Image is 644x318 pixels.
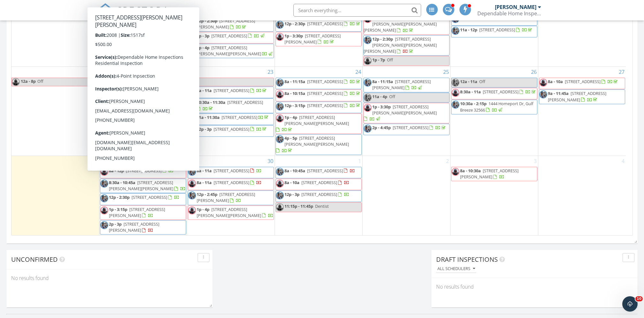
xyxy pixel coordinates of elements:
[284,135,297,141] span: 4p - 5p
[364,104,372,112] img: jim_photo.jpg
[451,89,459,97] img: jim_photo.jpg
[178,67,187,77] a: Go to September 22, 2025
[276,32,362,46] a: 1p - 3:30p [STREET_ADDRESS][PERSON_NAME]
[188,190,274,205] a: 12p - 2:45p [STREET_ADDRESS][PERSON_NAME]
[372,125,391,130] span: 2p - 4:45p
[197,45,209,50] span: 3p - 4p
[276,90,284,98] img: jim_photo.jpg
[635,296,643,301] span: 10
[197,99,225,105] span: 10:30a - 11:30a
[530,67,538,77] a: Go to September 26, 2025
[548,79,619,84] a: 8a - 10a [STREET_ADDRESS]
[197,168,212,174] span: 8a - 11a
[284,135,349,147] span: [STREET_ADDRESS][PERSON_NAME][PERSON_NAME]
[109,221,122,227] span: 2p - 3p
[284,203,313,209] span: 11:15p - 11:45p
[372,104,437,116] span: [STREET_ADDRESS][PERSON_NAME][PERSON_NAME]
[363,14,450,35] a: 10a - 11a [STREET_ADDRESS][PERSON_NAME][PERSON_NAME][PERSON_NAME]
[109,30,127,35] span: 1p - 3:45p
[109,221,159,233] span: [STREET_ADDRESS][PERSON_NAME]
[539,90,547,98] img: 20200214_082602.jpg
[372,104,391,110] span: 1p - 3:30p
[188,206,196,214] img: jim_photo.jpg
[284,180,349,185] a: 8a - 10a [STREET_ADDRESS]
[276,134,362,155] a: 4p - 5p [STREET_ADDRESS][PERSON_NAME][PERSON_NAME]
[548,90,606,102] a: 9a - 11:45a [STREET_ADDRESS][PERSON_NAME]
[478,10,542,17] div: Dependable Home Inspections LLC
[460,101,533,112] a: 10:30a - 2:15p 1444 Homeport Dr, Gulf Breeze 32566
[284,21,305,27] span: 12p - 2:30p
[100,167,186,178] a: 8a - 12p [STREET_ADDRESS]
[109,88,186,93] a: 8a - 10:30a [STREET_ADDRESS]
[276,203,284,211] img: jim_photo.jpg
[100,206,186,220] a: 1p - 3:15p [STREET_ADDRESS][PERSON_NAME]
[362,156,450,235] td: Go to October 2, 2025
[188,33,196,41] img: jim_photo.jpg
[451,79,459,87] img: 20200214_082602.jpg
[372,79,431,90] a: 8a - 11:15a [STREET_ADDRESS][PERSON_NAME]
[372,57,385,63] span: 1p - 7p
[364,15,437,33] a: 10a - 11a [STREET_ADDRESS][PERSON_NAME][PERSON_NAME][PERSON_NAME]
[364,79,372,87] img: 20200214_082602.jpg
[197,191,255,203] a: 12p - 2:45p [STREET_ADDRESS][PERSON_NAME]
[565,79,601,84] span: [STREET_ADDRESS]
[109,99,186,105] a: 12p - 2:15p [STREET_ADDRESS]
[187,67,275,156] td: Go to September 23, 2025
[364,36,437,54] span: [STREET_ADDRESS][PERSON_NAME][PERSON_NAME][PERSON_NAME]
[214,168,249,174] span: [STREET_ADDRESS]
[214,126,249,132] span: [STREET_ADDRESS]
[188,167,274,178] a: 8a - 11a [STREET_ADDRESS]
[188,126,196,134] img: 20200214_082602.jpg
[100,168,108,176] img: jim_photo.jpg
[276,33,284,41] img: jim_photo.jpg
[451,27,459,35] img: 20200214_082602.jpg
[284,114,349,126] span: [STREET_ADDRESS][PERSON_NAME][PERSON_NAME]
[197,45,273,57] a: 3p - 4p [STREET_ADDRESS][PERSON_NAME][PERSON_NAME]
[188,45,196,53] img: 20200214_082602.jpg
[437,267,475,271] div: All schedulers
[276,89,362,101] a: 8a - 10:15a [STREET_ADDRESS]
[109,30,165,42] a: 1p - 3:45p [STREET_ADDRESS][PERSON_NAME]
[539,78,625,89] a: 8a - 10a [STREET_ADDRESS]
[538,67,626,156] td: Go to September 27, 2025
[266,156,275,166] a: Go to September 30, 2025
[284,21,361,27] a: 12p - 2:30p [STREET_ADDRESS]
[126,168,162,174] span: [STREET_ADDRESS]
[276,190,362,202] a: 12p - 3p [STREET_ADDRESS]
[91,156,99,166] a: Go to September 28, 2025
[197,206,261,218] span: [STREET_ADDRESS][PERSON_NAME][PERSON_NAME]
[364,57,372,65] img: jim_photo.jpg
[276,191,284,199] img: 20200214_082602.jpg
[533,156,538,166] a: Go to October 3, 2025
[109,180,135,185] span: 8:30a - 10:45a
[284,114,297,120] span: 1p - 4p
[363,103,450,124] a: 1p - 3:30p [STREET_ADDRESS][PERSON_NAME][PERSON_NAME]
[548,90,569,96] span: 9a - 11:45a
[11,156,99,235] td: Go to September 28, 2025
[276,102,362,113] a: 12p - 3:15p [STREET_ADDRESS]
[100,206,108,214] img: jim_photo.jpg
[276,114,284,122] img: jim_photo.jpg
[460,168,481,174] span: 8a - 10:30a
[276,180,284,188] img: jim_photo.jpg
[197,168,261,174] a: 8a - 11a [STREET_ADDRESS]
[451,100,537,114] a: 10:30a - 2:15p 1444 Homeport Dr, Gulf Breeze 32566
[363,78,450,92] a: 8a - 11:15a [STREET_ADDRESS][PERSON_NAME]
[284,191,299,197] span: 12p - 3p
[364,125,372,133] img: 20200214_082602.jpg
[109,168,124,174] span: 8a - 12p
[372,36,393,42] span: 12p - 2:30p
[284,79,305,84] span: 8a - 11:15a
[99,67,187,156] td: Go to September 22, 2025
[301,191,337,197] span: [STREET_ADDRESS]
[307,103,343,108] span: [STREET_ADDRESS]
[301,180,337,185] span: [STREET_ADDRESS]
[197,18,255,30] span: [STREET_ADDRESS][PERSON_NAME]
[364,15,437,33] span: [STREET_ADDRESS][PERSON_NAME][PERSON_NAME][PERSON_NAME]
[178,156,187,166] a: Go to September 29, 2025
[91,67,99,77] a: Go to September 21, 2025
[275,156,363,235] td: Go to October 1, 2025
[100,221,108,229] img: 20200214_082602.jpg
[188,168,196,176] img: 20200214_082602.jpg
[276,167,362,178] a: 8a - 10:45a [STREET_ADDRESS]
